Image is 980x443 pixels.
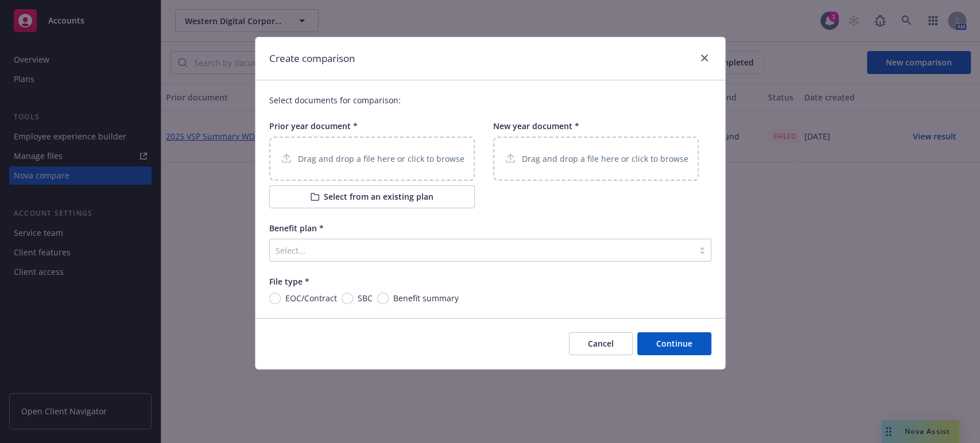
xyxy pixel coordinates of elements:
span: Benefit plan * [269,223,324,234]
input: SBC [342,293,353,304]
button: Continue [637,332,711,355]
span: File type * [269,276,309,287]
input: EOC/Contract [269,293,281,304]
span: New year document * [493,121,579,131]
div: Drag and drop a file here or click to browse [493,137,699,181]
button: Select from an existing plan [269,185,475,208]
span: Prior year document * [269,121,358,131]
a: close [698,51,711,65]
span: SBC [358,292,373,304]
h1: Create comparison [269,51,355,66]
div: Drag and drop a file here or click to browse [269,137,475,181]
p: Drag and drop a file here or click to browse [522,153,688,165]
button: Cancel [569,332,633,355]
span: EOC/Contract [285,292,337,304]
span: Benefit summary [393,292,459,304]
p: Drag and drop a file here or click to browse [298,153,464,165]
p: Select documents for comparison: [269,94,711,106]
input: Benefit summary [377,293,389,304]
